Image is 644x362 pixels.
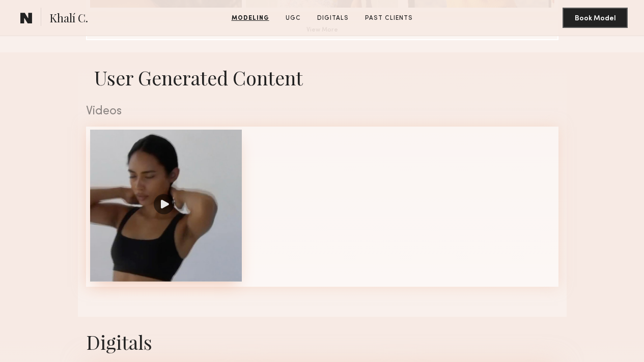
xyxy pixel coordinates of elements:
[313,14,353,23] a: Digitals
[361,14,417,23] a: Past Clients
[563,8,628,28] button: Book Model
[49,10,88,28] span: Khalí C.
[228,14,273,23] a: Modeling
[282,14,305,23] a: UGC
[78,65,567,90] h1: User Generated Content
[86,106,558,117] div: Videos
[86,329,558,354] div: Digitals
[563,13,628,22] a: Book Model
